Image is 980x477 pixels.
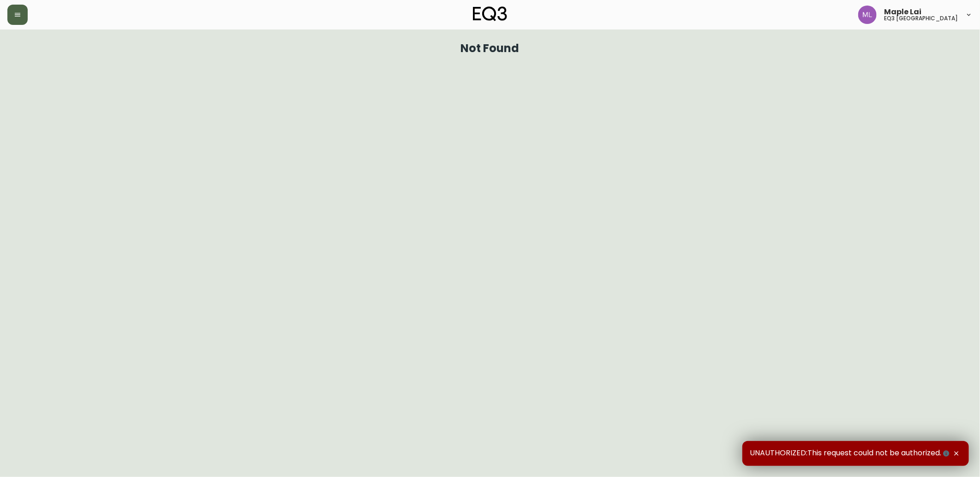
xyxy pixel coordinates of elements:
span: UNAUTHORIZED:This request could not be authorized. [750,448,951,459]
span: Maple Lai [884,8,921,16]
img: 61e28cffcf8cc9f4e300d877dd684943 [858,6,877,24]
h1: Not Found [461,44,520,53]
img: logo [473,6,507,21]
h5: eq3 [GEOGRAPHIC_DATA] [884,16,958,21]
